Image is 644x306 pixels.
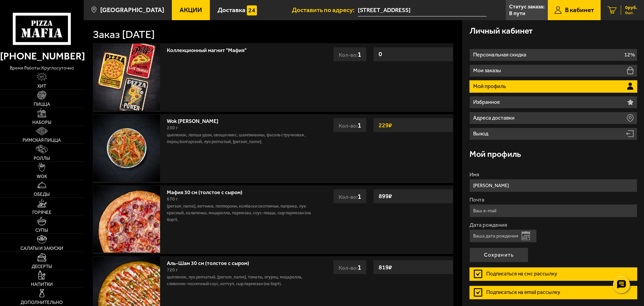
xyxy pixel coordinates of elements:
[167,116,225,124] a: Wok [PERSON_NAME]
[357,263,361,271] span: 1
[358,4,487,16] input: Ваш адрес доставки
[624,52,635,57] p: 12%
[93,29,155,40] h1: Заказ [DATE]
[357,50,361,58] span: 1
[565,7,594,13] span: В кабинет
[35,228,48,233] span: Супы
[357,121,361,129] span: 1
[469,204,637,217] input: Ваш e-mail
[469,179,637,192] input: Ваше имя
[167,132,314,145] p: цыпленок, лапша удон, овощи микс, шампиньоны, фасоль стручковая , перец болгарский, лук репчатый,...
[358,4,487,16] span: проспект Ветеранов, 105
[32,264,52,269] span: Десерты
[469,267,637,281] label: Подписаться на смс рассылку
[469,248,528,262] button: Сохранить
[522,231,530,240] button: Открыть календарь
[509,4,544,9] p: Статус заказа:
[34,156,50,161] span: Роллы
[292,7,358,13] span: Доставить по адресу:
[167,203,314,223] p: [PERSON_NAME], ветчина, пепперони, колбаски охотничьи, паприка, лук красный, халапеньо, моцарелла...
[473,68,503,73] p: Мои заказы
[357,192,361,201] span: 1
[167,45,253,53] a: Коллекционный магнит "Мафия"
[625,5,637,10] span: 0 руб.
[31,282,53,287] span: Напитки
[377,261,394,274] strong: 819 ₽
[473,131,490,136] p: Выход
[509,11,525,16] p: В пути
[167,258,256,266] a: Аль-Шам 30 см (толстое с сыром)
[469,222,637,228] label: Дата рождения
[37,84,46,89] span: Хит
[167,125,178,131] span: 230 г
[180,7,202,13] span: Акции
[469,150,521,159] h3: Мой профиль
[473,99,502,105] p: Избранное
[377,48,384,60] strong: 0
[100,7,164,13] span: [GEOGRAPHIC_DATA]
[34,192,50,197] span: Обеды
[333,189,367,204] div: Кол-во:
[469,229,537,243] input: Ваша дата рождения
[34,102,50,107] span: Пицца
[473,115,516,121] p: Адреса доставки
[625,11,637,15] span: 0 шт.
[167,187,249,195] a: Мафия 30 см (толстое с сыром)
[469,27,533,35] h3: Личный кабинет
[21,246,63,251] span: Салаты и закуски
[167,196,178,202] span: 670 г
[333,47,367,61] div: Кол-во:
[469,172,637,177] label: Имя
[21,300,63,305] span: Дополнительно
[333,118,367,132] div: Кол-во:
[23,138,61,143] span: Римская пицца
[469,197,637,203] label: Почта
[469,286,637,299] label: Подписаться на email рассылку
[32,210,51,215] span: Горячее
[377,190,394,203] strong: 899 ₽
[32,120,51,125] span: Наборы
[37,174,47,179] span: WOK
[167,267,178,273] span: 720 г
[473,52,528,57] p: Персональная скидка
[333,260,367,274] div: Кол-во:
[247,5,257,15] img: 15daf4d41897b9f0e9f617042186c801.svg
[218,7,245,13] span: Доставка
[167,274,314,287] p: цыпленок, лук репчатый, [PERSON_NAME], томаты, огурец, моцарелла, сливочно-чесночный соус, кетчуп...
[473,84,508,89] p: Мой профиль
[377,119,394,132] strong: 229 ₽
